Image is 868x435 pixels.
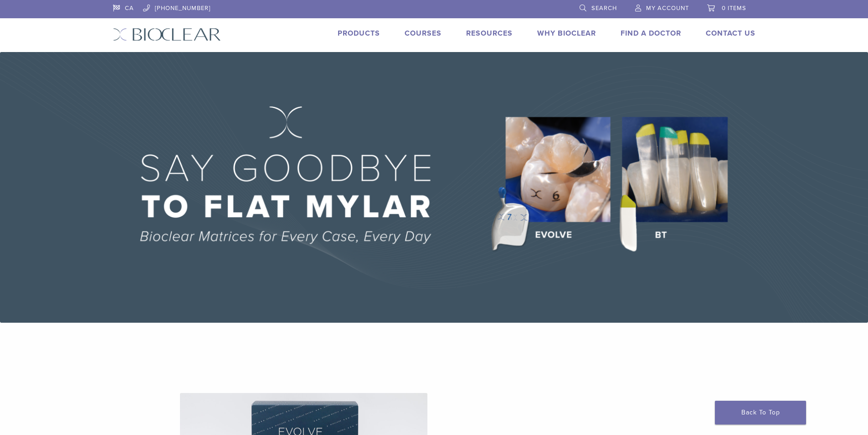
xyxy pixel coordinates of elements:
[405,29,442,38] a: Courses
[591,5,617,12] span: Search
[621,29,681,38] a: Find A Doctor
[537,29,596,38] a: Why Bioclear
[466,29,513,38] a: Resources
[646,5,689,12] span: My Account
[338,29,380,38] a: Products
[706,29,755,38] a: Contact Us
[715,401,806,425] a: Back To Top
[722,5,746,12] span: 0 items
[113,28,221,41] img: Bioclear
